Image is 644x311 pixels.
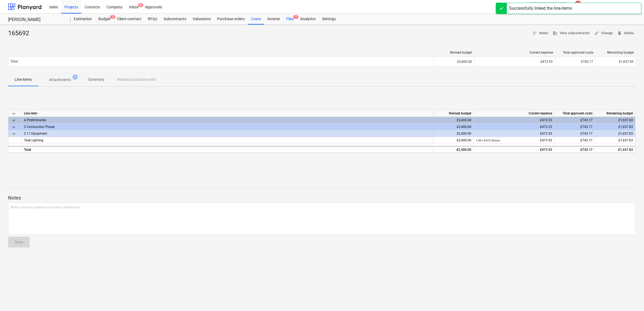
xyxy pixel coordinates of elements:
button: Change [592,29,615,37]
span: £1,657.83 [619,60,633,64]
div: £2,400.00 [433,124,474,130]
div: £473.53 [476,117,552,124]
div: [PERSON_NAME] [8,17,64,23]
button: View subcontractor [550,29,592,37]
span: View subcontractor [553,30,590,36]
div: £742.17 [555,117,595,124]
div: £1,657.83 [595,130,635,137]
span: keyboard_arrow_down [11,110,17,117]
span: 2 [110,15,115,19]
div: Remaining budget [595,110,635,117]
div: Total approved costs [555,110,595,117]
a: Costs [248,14,264,25]
div: Files [283,14,297,25]
a: Purchase orders [214,14,248,25]
small: 1.00 × £473.53 / pcs [476,139,500,142]
p: Notes [8,195,636,201]
p: Summary [88,77,104,82]
span: Notes [532,30,548,36]
div: Budget [95,14,114,25]
span: 1 [72,74,78,80]
div: £473.53 [476,146,552,153]
div: Total approved costs [557,51,593,54]
span: 9+ [138,3,143,7]
a: Files1 [283,14,297,25]
div: 2.11 Equipment [24,130,431,137]
div: £2,400.00 [433,130,474,137]
div: 165692 [8,29,33,38]
span: delete [617,31,622,36]
button: Notes [530,29,550,37]
span: notes [532,31,537,36]
div: Current expense [476,51,553,54]
div: £1,657.83 [595,117,635,124]
a: Settings [319,14,339,25]
a: Valuations [189,14,214,25]
span: Task Lighting [24,138,43,142]
div: £742.17 [555,124,595,130]
div: £473.53 [476,124,552,130]
button: Delete [615,29,636,37]
span: keyboard_arrow_down [11,117,17,124]
span: keyboard_arrow_down [11,124,17,130]
a: Analytics [297,14,319,25]
div: £2,400.00 [433,117,474,124]
div: £1,657.83 [595,146,635,153]
div: £742.17 [555,146,595,153]
a: Subcontracts [160,14,189,25]
div: £473.53 [476,130,552,137]
div: A Preliminaries [24,117,431,123]
div: £473.53 [476,137,552,144]
p: Line-items [15,77,32,82]
span: £1,657.83 [618,138,633,142]
div: £742.17 [555,57,595,66]
span: edit [594,31,599,36]
div: Total [22,146,433,153]
div: 2 Consruction Phase [24,124,431,130]
div: Revised budget [433,110,474,117]
div: £742.17 [555,130,595,137]
p: Attachments [49,77,71,83]
span: 1 [293,15,299,19]
div: £2,400.00 [433,137,474,144]
span: business [553,31,558,36]
span: Delete [617,30,634,36]
div: £473.53 [476,60,553,64]
a: Budget2 [95,14,114,25]
div: Current expense [474,110,555,117]
p: Total [11,59,18,64]
div: £2,400.00 [433,146,474,153]
div: £1,657.83 [595,124,635,130]
div: Line-item [22,110,433,117]
div: £2,400.00 [434,57,474,66]
span: £742.17 [580,138,593,142]
div: Revised budget [436,51,472,54]
a: Estimation [71,14,95,25]
a: Client contract [114,14,145,25]
a: RFQs [145,14,160,25]
a: Income [264,14,283,25]
span: Change [594,30,613,36]
div: Remaining budget [598,51,634,54]
span: keyboard_arrow_down [11,131,17,137]
div: Successfully linked the line-items [509,5,572,12]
